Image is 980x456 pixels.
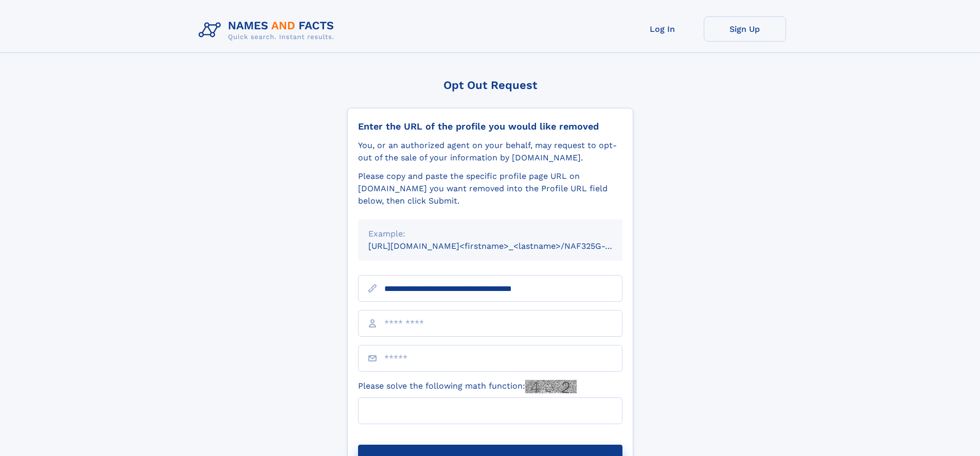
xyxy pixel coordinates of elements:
img: Logo Names and Facts [194,16,343,44]
div: You, or an authorized agent on your behalf, may request to opt-out of the sale of your informatio... [358,139,622,164]
div: Opt Out Request [347,79,633,92]
small: [URL][DOMAIN_NAME]<firstname>_<lastname>/NAF325G-xxxxxxxx [368,241,642,251]
label: Please solve the following math function: [358,380,577,393]
a: Sign Up [704,16,786,42]
a: Log In [621,16,704,42]
div: Example: [368,228,612,240]
div: Please copy and paste the specific profile page URL on [DOMAIN_NAME] you want removed into the Pr... [358,170,622,207]
div: Enter the URL of the profile you would like removed [358,121,622,132]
